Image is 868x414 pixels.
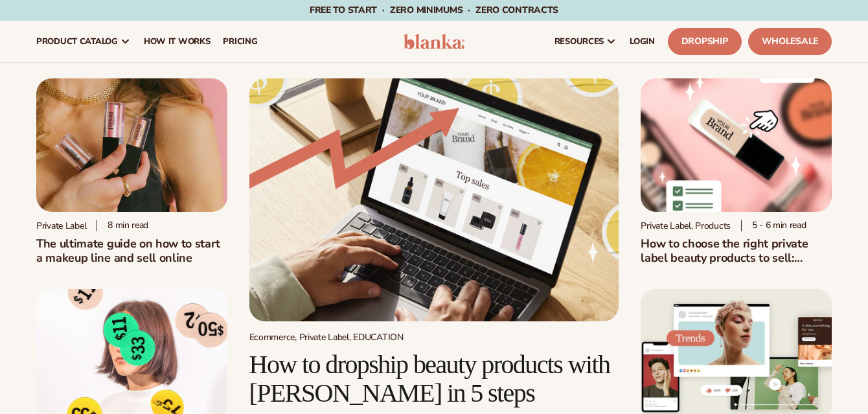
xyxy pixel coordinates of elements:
[741,220,806,231] div: 5 - 6 min read
[249,332,619,343] div: Ecommerce, Private Label, EDUCATION
[36,78,227,212] img: Person holding branded make up with a solid pink background
[249,351,619,408] h2: How to dropship beauty products with [PERSON_NAME] in 5 steps
[641,236,832,265] h2: How to choose the right private label beauty products to sell: expert advice
[137,21,217,62] a: How It Works
[641,78,832,265] a: Private Label Beauty Products Click Private Label, Products 5 - 6 min readHow to choose the right...
[630,36,655,47] span: LOGIN
[36,78,227,265] a: Person holding branded make up with a solid pink background Private label 8 min readThe ultimate ...
[668,28,742,55] a: Dropship
[36,220,86,231] div: Private label
[223,36,257,47] span: pricing
[404,34,464,49] img: logo
[249,78,619,321] img: Growing money with ecommerce
[554,36,604,47] span: resources
[548,21,623,62] a: resources
[36,236,227,265] h1: The ultimate guide on how to start a makeup line and sell online
[310,4,558,16] span: Free to start · ZERO minimums · ZERO contracts
[97,220,148,231] div: 8 min read
[641,220,731,231] div: Private Label, Products
[144,36,211,47] span: How It Works
[36,36,118,47] span: product catalog
[30,21,137,62] a: product catalog
[748,28,832,55] a: Wholesale
[623,21,661,62] a: LOGIN
[641,78,832,212] img: Private Label Beauty Products Click
[216,21,264,62] a: pricing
